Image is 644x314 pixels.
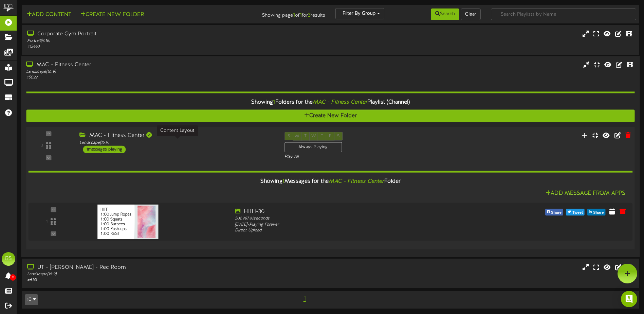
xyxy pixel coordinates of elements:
[25,294,38,305] button: 10
[227,8,330,19] div: Showing page of for results
[300,12,302,18] strong: 1
[26,110,634,122] button: Create New Folder
[571,209,584,216] span: Tweet
[621,291,637,307] div: Open Intercom Messenger
[461,8,481,20] button: Clear
[27,277,274,283] div: # 6141
[308,12,311,18] strong: 3
[79,140,274,145] div: Landscape ( 16:9 )
[26,61,274,69] div: MAC - Fitness Center
[26,75,274,81] div: # 5022
[83,146,126,153] div: 1 messages playing
[329,178,384,185] i: MAC - Fitness Center
[284,154,428,160] div: Play All
[284,142,342,152] div: Always Playing
[2,252,15,266] div: BS
[544,189,627,197] button: Add Message From Apps
[282,178,284,185] span: 1
[235,222,476,227] div: [DATE] - Playing Forever
[592,209,605,216] span: Share
[550,209,563,216] span: Share
[25,11,73,19] button: Add Content
[27,30,274,38] div: Corporate Gym Portrait
[97,205,159,239] img: 89f1af56-fbf2-40b5-9df4-ae7766f874d3.jpg
[273,99,275,105] span: 1
[27,264,274,272] div: UT - [PERSON_NAME] - Rec Room
[235,208,476,216] div: HIIT1-30
[10,274,16,281] span: 0
[235,216,476,222] div: 50698782 seconds
[566,209,585,215] button: Tweet
[27,272,274,277] div: Landscape ( 16:9 )
[23,174,638,189] div: Showing Messages for the Folder
[491,8,636,20] input: -- Search Playlists by Name --
[587,209,605,215] button: Share
[78,11,146,19] button: Create New Folder
[335,8,384,19] button: Filter By Group
[545,209,563,215] button: Share
[27,38,274,44] div: Portrait ( 9:16 )
[293,12,295,18] strong: 1
[26,69,274,75] div: Landscape ( 16:9 )
[302,295,308,303] span: 1
[27,44,274,50] div: # 12440
[235,228,476,233] div: Direct Upload
[313,99,367,105] i: MAC - Fitness Center
[21,95,640,110] div: Showing Folders for the Playlist (Channel)
[79,132,274,140] div: MAC - Fitness Center
[431,8,459,20] button: Search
